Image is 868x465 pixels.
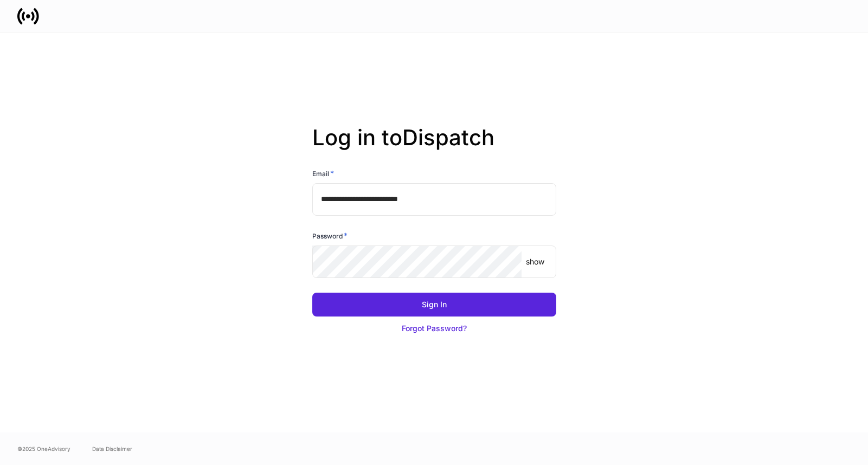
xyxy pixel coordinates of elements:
div: Forgot Password? [402,323,467,334]
span: © 2025 OneAdvisory [17,444,70,453]
button: Forgot Password? [312,317,556,340]
a: Data Disclaimer [92,444,132,453]
p: show [526,256,544,267]
h6: Password [312,230,348,241]
button: Sign In [312,293,556,317]
div: Sign In [422,299,447,310]
h6: Email [312,168,334,179]
h2: Log in to Dispatch [312,125,556,168]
